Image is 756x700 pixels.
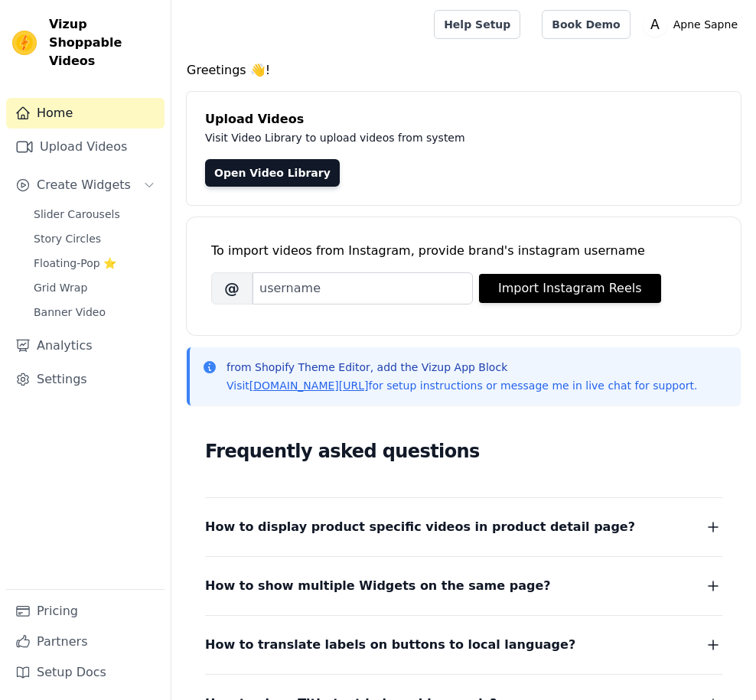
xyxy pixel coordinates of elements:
span: How to translate labels on buttons to local language? [205,634,575,656]
text: A [650,17,660,32]
a: Slider Carousels [24,203,165,225]
button: Import Instagram Reels [479,274,661,303]
p: Visit for setup instructions or message me in live chat for support. [226,378,697,393]
a: Home [6,98,165,129]
h4: Upload Videos [205,110,722,129]
a: [DOMAIN_NAME][URL] [249,379,369,392]
span: Grid Wrap [34,280,87,295]
a: Analytics [6,330,165,361]
img: Vizup [12,31,37,55]
span: Story Circles [34,231,101,246]
button: How to translate labels on buttons to local language? [205,634,722,656]
div: To import videos from Instagram, provide brand's instagram username [211,242,716,260]
a: Pricing [6,596,165,627]
a: Banner Video [24,301,165,323]
a: Setup Docs [6,657,165,688]
a: Open Video Library [205,159,340,187]
span: Slider Carousels [34,207,120,222]
a: Partners [6,627,165,657]
span: Banner Video [34,304,106,320]
button: How to display product specific videos in product detail page? [205,516,722,538]
a: Story Circles [24,228,165,249]
a: Help Setup [434,10,520,39]
p: from Shopify Theme Editor, add the Vizup App Block [226,360,697,375]
a: Floating-Pop ⭐ [24,252,165,274]
button: How to show multiple Widgets on the same page? [205,575,722,597]
button: Create Widgets [6,170,165,200]
p: Apne Sapne [667,11,744,38]
h2: Frequently asked questions [205,436,722,467]
button: A Apne Sapne [643,11,744,38]
a: Grid Wrap [24,277,165,298]
input: username [253,272,473,304]
span: Floating-Pop ⭐ [34,256,116,271]
span: Vizup Shoppable Videos [49,15,158,70]
a: Upload Videos [6,132,165,162]
span: How to display product specific videos in product detail page? [205,516,635,538]
span: How to show multiple Widgets on the same page? [205,575,551,597]
a: Book Demo [542,10,630,39]
h4: Greetings 👋! [187,61,741,80]
span: Create Widgets [37,176,131,194]
p: Visit Video Library to upload videos from system [205,129,722,147]
a: Settings [6,364,165,395]
span: @ [211,272,253,304]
